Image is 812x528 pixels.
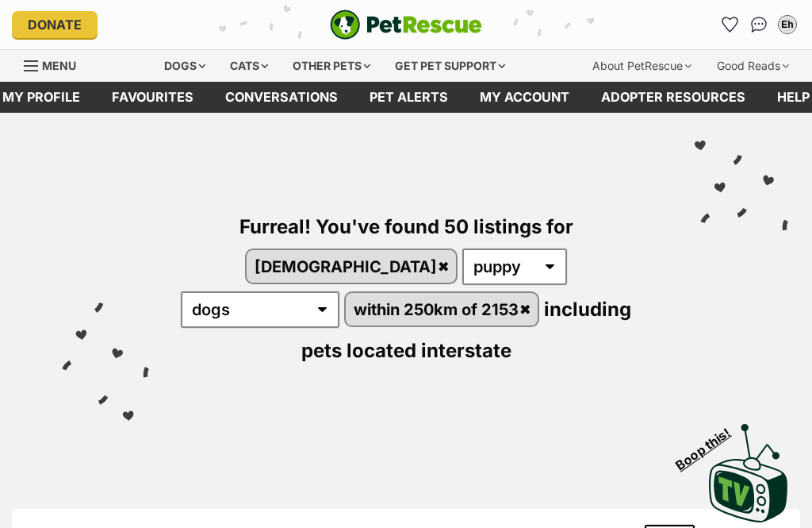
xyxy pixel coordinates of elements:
img: logo-e224e6f780fb5917bec1dbf3a21bbac754714ae5b6737aabdf751b685950b380.svg [330,10,482,40]
img: chat-41dd97257d64d25036548639549fe6c8038ab92f7586957e7f3b1b290dea8141.svg [751,17,768,33]
div: Eh [779,17,795,33]
span: including pets located interstate [301,298,631,362]
a: Boop this! [709,410,788,526]
div: Get pet support [384,50,516,82]
div: Dogs [153,50,216,82]
button: My account [775,12,800,37]
a: PetRescue [330,10,482,40]
div: About PetRescue [581,50,703,82]
img: PetRescue TV logo [709,424,788,522]
a: Pet alerts [354,82,464,113]
a: conversations [209,82,354,113]
div: Good Reads [706,50,800,82]
a: Donate [12,11,98,38]
a: [DEMOGRAPHIC_DATA] [247,250,456,283]
div: Other pets [282,50,381,82]
a: Conversations [746,12,772,37]
a: Adopter resources [585,82,761,113]
a: Favourites [718,12,743,37]
a: within 250km of 2153 [346,293,538,326]
ul: Account quick links [718,12,800,37]
span: Menu [42,59,76,72]
span: Furreal! You've found 50 listings for [239,215,573,238]
div: Cats [219,50,279,82]
span: Boop this! [673,415,746,472]
a: Favourites [96,82,209,113]
a: My account [464,82,585,113]
a: Menu [24,50,87,79]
